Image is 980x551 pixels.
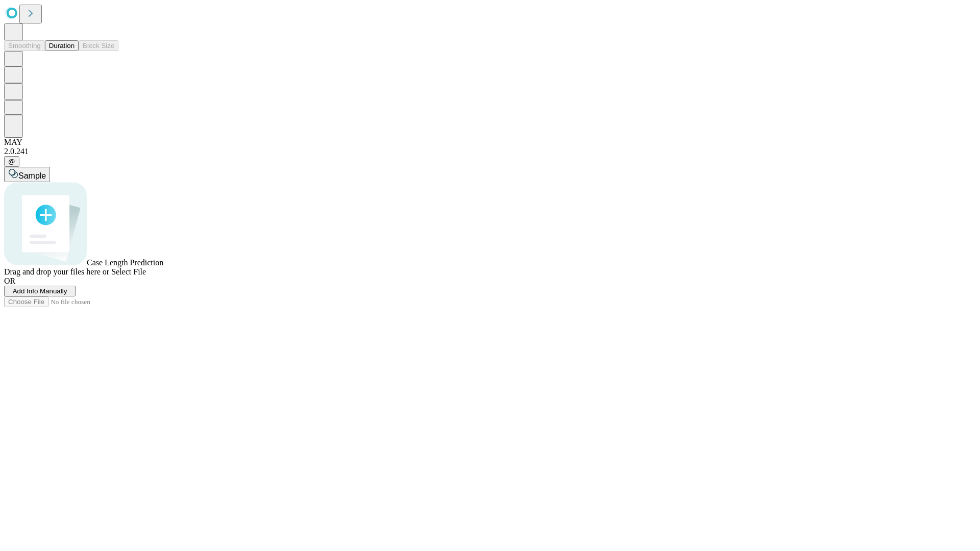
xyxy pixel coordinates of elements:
[18,171,46,180] span: Sample
[4,138,976,147] div: MAY
[87,258,163,267] span: Case Length Prediction
[45,40,79,51] button: Duration
[4,167,50,182] button: Sample
[4,156,19,167] button: @
[13,287,67,295] span: Add Info Manually
[111,267,146,276] span: Select File
[4,286,76,296] button: Add Info Manually
[4,267,109,276] span: Drag and drop your files here or
[79,40,118,51] button: Block Size
[8,158,15,165] span: @
[4,277,15,285] span: OR
[4,147,976,156] div: 2.0.241
[4,40,45,51] button: Smoothing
